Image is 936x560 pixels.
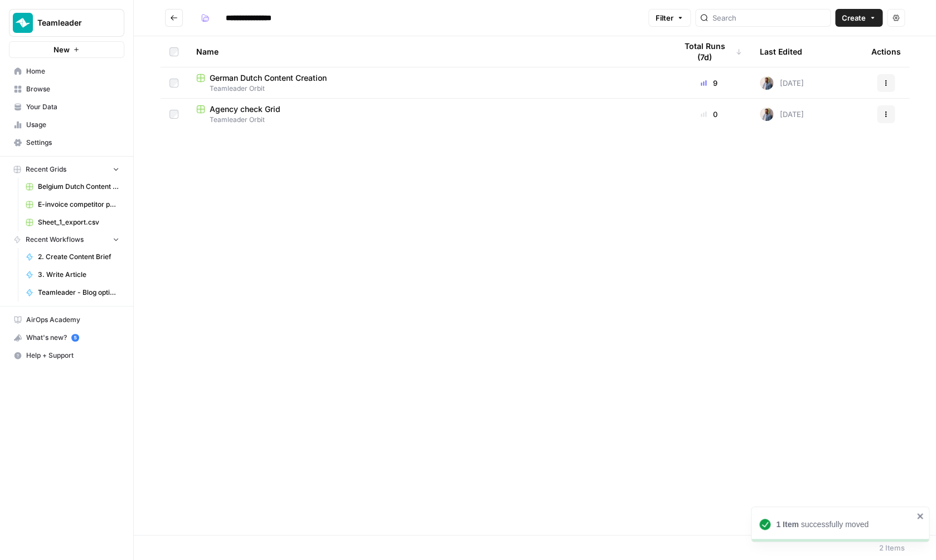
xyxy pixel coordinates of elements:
[776,519,913,530] div: successfully moved
[676,77,742,89] div: 9
[196,84,658,94] span: Teamleader Orbit
[676,36,742,67] div: Total Runs (7d)
[676,109,742,120] div: 0
[9,9,124,37] button: Workspace: Teamleader
[26,84,119,94] span: Browse
[38,270,119,280] span: 3. Write Article
[871,36,901,67] div: Actions
[26,350,119,361] span: Help + Support
[26,235,84,245] span: Recent Workflows
[196,115,658,125] span: Teamleader Orbit
[9,161,124,178] button: Recent Grids
[54,44,70,55] span: New
[196,72,658,94] a: German Dutch Content CreationTeamleader Orbit
[196,104,658,125] a: Agency check GridTeamleader Orbit
[916,512,924,520] button: close
[835,9,882,27] button: Create
[9,116,124,134] a: Usage
[842,12,866,23] span: Create
[760,76,773,90] img: 542af2wjek5zirkck3dd1n2hljhm
[37,17,105,28] span: Teamleader
[9,62,124,80] a: Home
[656,12,673,23] span: Filter
[9,329,124,346] div: What's new?
[38,217,119,227] span: Sheet_1_export.csv
[26,120,119,130] span: Usage
[165,9,183,27] button: Go back
[9,347,124,364] button: Help + Support
[21,248,124,266] a: 2. Create Content Brief
[760,108,773,121] img: 542af2wjek5zirkck3dd1n2hljhm
[26,138,119,148] span: Settings
[210,72,327,84] span: German Dutch Content Creation
[9,311,124,329] a: AirOps Academy
[13,13,33,33] img: Teamleader Logo
[210,104,280,115] span: Agency check Grid
[21,196,124,213] a: E-invoice competitor pages Grid
[26,164,66,174] span: Recent Grids
[760,76,804,90] div: [DATE]
[9,98,124,116] a: Your Data
[776,520,798,529] strong: 1 Item
[21,284,124,301] a: Teamleader - Blog optimalisatie voorstellen
[9,134,124,152] a: Settings
[879,542,905,553] div: 2 Items
[71,334,79,342] a: 5
[648,9,691,27] button: Filter
[38,199,119,210] span: E-invoice competitor pages Grid
[74,335,76,340] text: 5
[196,36,658,67] div: Name
[21,178,124,196] a: Belgium Dutch Content Creation
[26,315,119,325] span: AirOps Academy
[9,41,124,58] button: New
[26,102,119,112] span: Your Data
[38,252,119,262] span: 2. Create Content Brief
[9,231,124,248] button: Recent Workflows
[760,108,804,121] div: [DATE]
[9,80,124,98] a: Browse
[38,182,119,192] span: Belgium Dutch Content Creation
[21,213,124,231] a: Sheet_1_export.csv
[21,266,124,284] a: 3. Write Article
[712,12,826,23] input: Search
[38,288,119,298] span: Teamleader - Blog optimalisatie voorstellen
[9,329,124,347] button: What's new? 5
[26,66,119,76] span: Home
[760,36,802,67] div: Last Edited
